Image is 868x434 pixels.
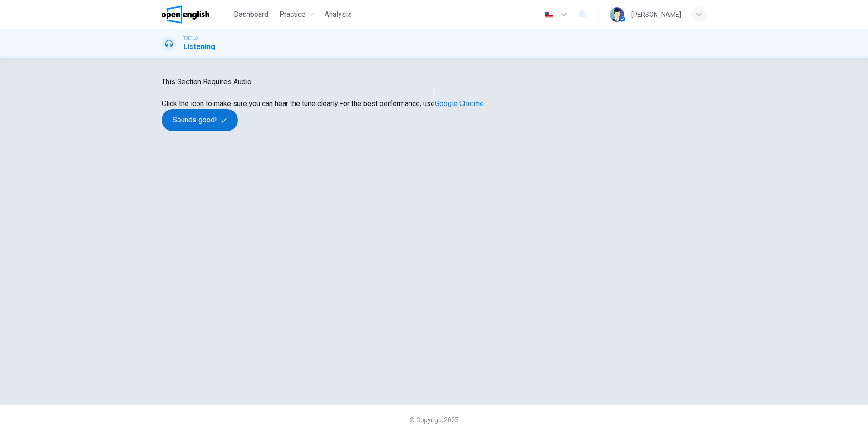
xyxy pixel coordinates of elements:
[435,99,484,108] a: Google Chrome
[183,35,198,41] span: TOEFL®
[409,416,459,424] span: © Copyright 2025
[162,5,209,24] img: OpenEnglish logo
[339,99,484,108] span: For the best performance, use
[230,6,272,23] button: Dashboard
[325,9,352,20] span: Analysis
[279,9,306,20] span: Practice
[276,6,317,23] button: Practice
[162,99,339,108] span: Click the icon to make sure you can hear the tune clearly.
[610,7,624,22] img: Profile picture
[321,6,355,23] button: Analysis
[162,77,252,86] span: This Section Requires Audio
[162,109,238,131] button: Sounds good!
[631,9,681,20] div: [PERSON_NAME]
[234,9,268,20] span: Dashboard
[543,11,555,18] img: en
[183,41,215,52] h1: Listening
[162,5,230,24] a: OpenEnglish logo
